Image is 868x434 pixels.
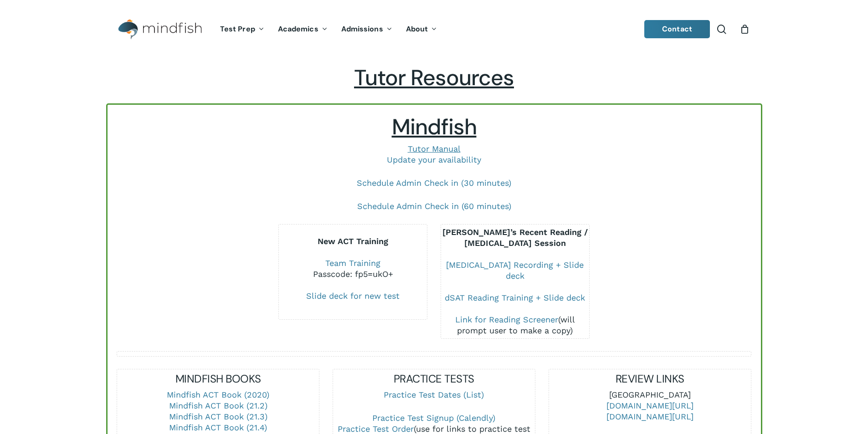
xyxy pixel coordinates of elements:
a: Mindfish ACT Book (21.4) [169,423,267,432]
a: Slide deck for new test [306,291,400,301]
a: Practice Test Order [338,424,414,434]
span: Tutor Resources [354,63,514,92]
b: [PERSON_NAME]’s Recent Reading / [MEDICAL_DATA] Session [442,227,588,248]
a: Tutor Manual [408,144,461,153]
a: Practice Test Signup (Calendly) [372,413,495,423]
div: Passcode: fp5=ukO+ [279,269,427,280]
b: New ACT Training [318,236,388,246]
a: [DOMAIN_NAME][URL] [606,401,693,410]
a: [DOMAIN_NAME][URL] [606,412,693,421]
a: Mindfish ACT Book (2020) [167,390,269,399]
span: Test Prep [220,24,255,34]
span: Academics [278,24,318,34]
nav: Main Menu [213,12,444,46]
span: Admissions [341,24,383,34]
a: Practice Test Dates (List) [384,390,484,399]
a: Update your availability [387,155,481,164]
a: About [399,26,444,33]
a: Academics [271,26,334,33]
header: Main Menu [106,12,762,46]
a: Mindfish ACT Book (21.2) [169,401,267,410]
a: Schedule Admin Check in (30 minutes) [357,178,511,188]
a: Link for Reading Screener [455,315,558,324]
a: dSAT Reading Training + Slide deck [445,293,585,302]
span: Mindfish [392,112,477,141]
a: Contact [644,20,710,38]
a: Team Training [325,258,380,268]
a: Mindfish ACT Book (21.3) [169,412,267,421]
a: [MEDICAL_DATA] Recording + Slide deck [446,260,584,281]
h5: PRACTICE TESTS [333,372,535,386]
a: Test Prep [213,26,271,33]
span: About [406,24,428,34]
h5: REVIEW LINKS [549,372,751,386]
span: Contact [662,24,692,34]
div: (will prompt user to make a copy) [441,314,589,336]
h5: MINDFISH BOOKS [117,372,319,386]
a: Admissions [334,26,399,33]
a: Schedule Admin Check in (60 minutes) [357,201,511,211]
